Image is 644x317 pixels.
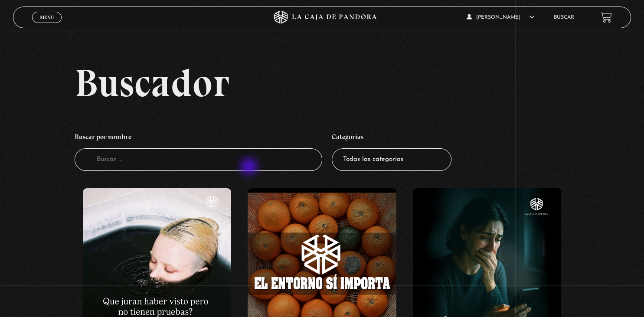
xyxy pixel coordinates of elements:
h2: Buscador [75,63,631,102]
h4: Categorías [332,128,451,148]
h4: Buscar por nombre [75,128,322,148]
a: Buscar [554,15,574,20]
span: Cerrar [37,22,57,28]
a: View your shopping cart [600,11,612,23]
span: [PERSON_NAME] [467,15,534,20]
span: Menu [40,15,54,20]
